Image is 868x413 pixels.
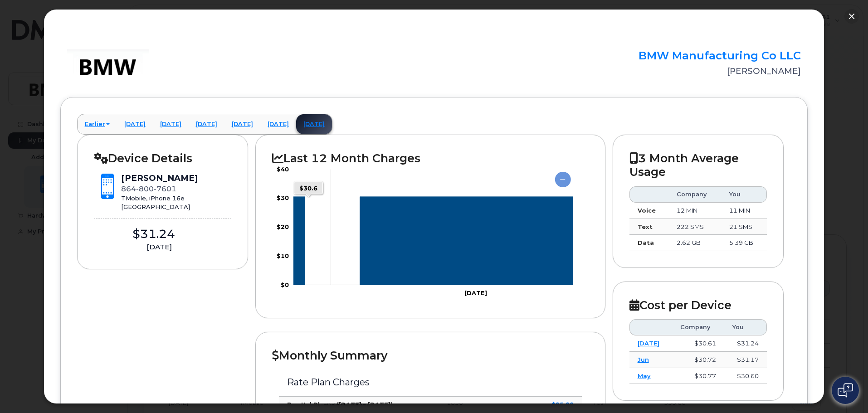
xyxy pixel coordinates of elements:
[724,335,767,352] td: $31.24
[838,383,853,398] img: Open chat
[465,289,488,296] tspan: [DATE]
[672,368,724,384] td: $30.77
[551,401,574,408] strong: $25.00
[96,165,591,296] g: Chart
[638,356,649,363] a: Jun
[287,377,573,387] h3: Rate Plan Charges
[638,340,659,347] a: [DATE]
[629,298,767,312] h2: Cost per Device
[281,281,289,288] tspan: $0
[672,319,724,335] th: Company
[272,349,588,362] h2: Monthly Summary
[287,401,393,408] strong: Bus Unl Phone ([DATE] - [DATE])
[724,319,767,335] th: You
[638,372,651,379] a: May
[724,368,767,384] td: $30.60
[724,352,767,368] td: $31.17
[672,335,724,352] td: $30.61
[672,352,724,368] td: $30.72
